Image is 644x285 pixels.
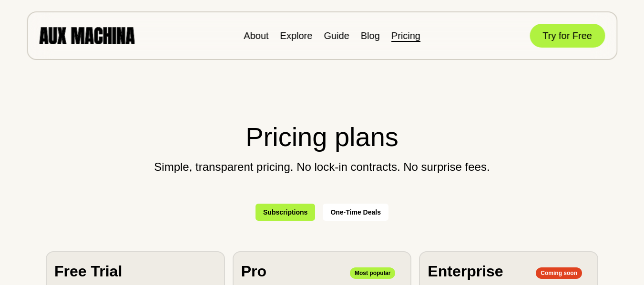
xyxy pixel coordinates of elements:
h2: Enterprise [428,260,503,283]
button: Subscriptions [256,204,315,221]
a: Guide [324,30,349,41]
p: Coming soon [536,267,582,279]
a: Pricing [391,30,420,41]
a: Blog [361,30,380,41]
h2: Pro [241,260,266,283]
img: AUX MACHINA [39,27,134,44]
button: One-Time Deals [323,204,388,221]
a: About [244,30,268,41]
p: Simple, transparent pricing. No lock-in contracts. No surprise fees. [46,161,598,173]
h2: Pricing plans [46,117,598,157]
h2: Free Trial [54,260,122,283]
p: Most popular [350,267,395,279]
a: Explore [280,30,313,41]
button: Try for Free [530,24,605,48]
